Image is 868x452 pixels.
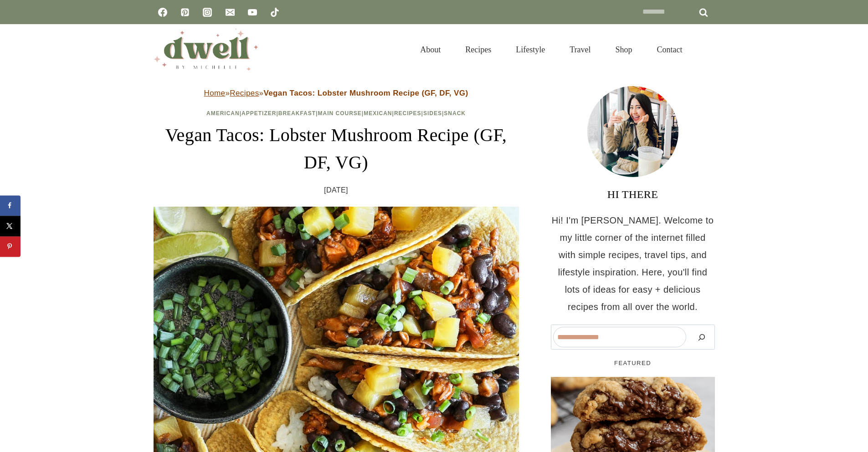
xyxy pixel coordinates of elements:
[551,359,715,368] h5: FEATURED
[324,183,348,197] time: [DATE]
[263,89,468,97] strong: Vegan Tacos: Lobster Mushroom Recipe (GF, DF, VG)
[266,3,284,21] a: TikTok
[318,110,361,117] a: Main Course
[503,34,557,66] a: Lifestyle
[230,89,259,97] a: Recipes
[278,110,316,117] a: Breakfast
[243,3,262,21] a: YouTube
[241,110,276,117] a: Appetizer
[206,110,466,117] span: | | | | | | |
[198,3,216,21] a: Instagram
[154,29,258,71] img: DWELL by michelle
[204,89,468,97] span: » »
[364,110,392,117] a: Mexican
[691,327,713,347] button: Search
[603,34,644,66] a: Shop
[408,34,694,66] nav: Primary Navigation
[557,34,603,66] a: Travel
[423,110,442,117] a: Sides
[444,110,466,117] a: Snack
[176,3,194,21] a: Pinterest
[206,110,240,117] a: American
[394,110,421,117] a: Recipes
[154,3,172,21] a: Facebook
[204,89,226,97] a: Home
[645,34,695,66] a: Contact
[408,34,453,66] a: About
[453,34,503,66] a: Recipes
[699,42,715,57] button: View Search Form
[221,3,239,21] a: Email
[154,122,519,176] h1: Vegan Tacos: Lobster Mushroom Recipe (GF, DF, VG)
[551,212,715,315] p: Hi! I'm [PERSON_NAME]. Welcome to my little corner of the internet filled with simple recipes, tr...
[551,186,715,203] h3: HI THERE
